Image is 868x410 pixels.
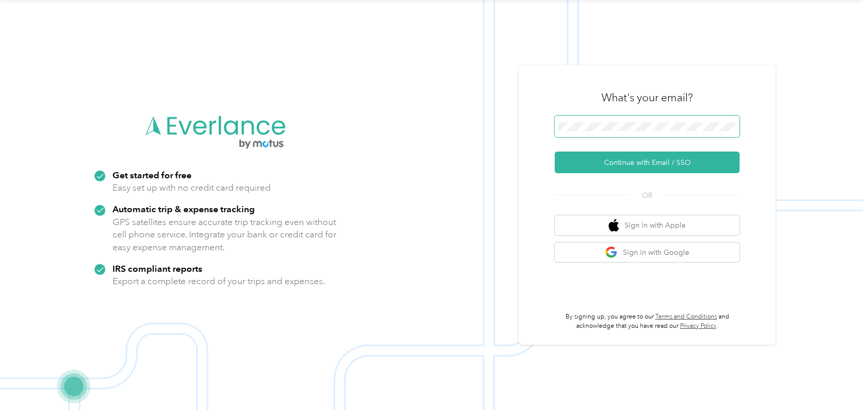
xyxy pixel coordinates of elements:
a: Privacy Policy [680,322,716,330]
button: google logoSign in with Google [555,243,740,263]
button: apple logoSign in with Apple [555,215,740,235]
button: Continue with Email / SSO [555,152,740,173]
img: google logo [605,246,618,259]
strong: Automatic trip & expense tracking [112,203,255,214]
strong: Get started for free [112,170,192,180]
p: GPS satellites ensure accurate trip tracking even without cell phone service. Integrate your bank... [112,216,337,254]
p: Export a complete record of your trips and expenses. [112,275,325,288]
span: OR [629,190,665,201]
h3: What's your email? [601,90,693,105]
img: apple logo [609,219,619,232]
p: Easy set up with no credit card required [112,181,271,194]
strong: IRS compliant reports [112,263,202,274]
a: Terms and Conditions [655,313,717,321]
p: By signing up, you agree to our and acknowledge that you have read our . [555,312,740,330]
